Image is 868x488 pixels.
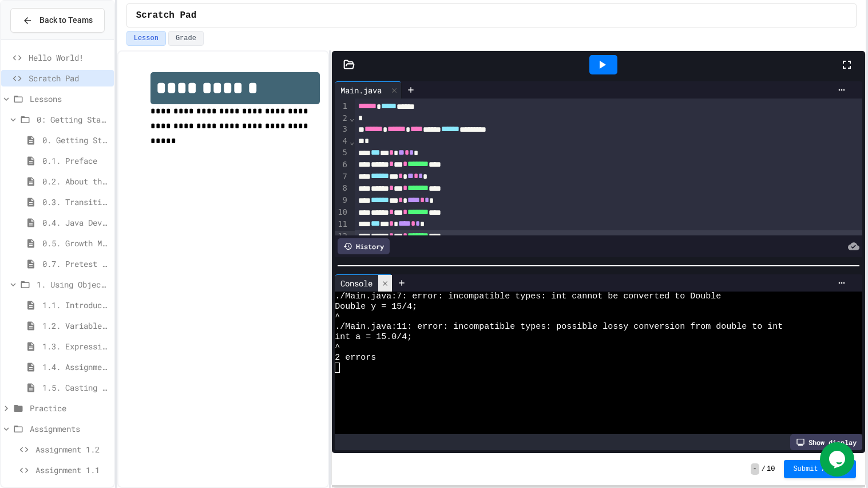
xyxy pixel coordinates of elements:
div: 8 [335,183,349,195]
div: 9 [335,195,349,207]
div: 11 [335,219,349,231]
span: 1.2. Variables and Data Types [42,320,109,332]
button: Lesson [126,31,166,46]
span: 0.2. About the AP CSA Exam [42,175,109,187]
div: 4 [335,136,349,147]
span: 1. Using Objects and Methods [37,278,109,290]
div: 2 [335,113,349,124]
span: 0. Getting Started [42,134,109,146]
span: Hello World! [29,52,109,64]
span: 2 errors [335,353,376,363]
span: Fold line [349,113,355,123]
span: Fold line [349,137,355,146]
div: Main.java [335,81,402,99]
div: 5 [335,147,349,159]
span: 0.1. Preface [42,155,109,167]
iframe: chat widget [820,442,857,477]
span: Assignments [30,423,109,435]
div: Main.java [335,84,387,96]
div: Show display [790,434,862,450]
span: Scratch Pad [29,72,109,84]
div: Console [335,277,378,289]
span: ^ [335,343,340,353]
span: 1.4. Assignment and Input [42,361,109,373]
div: Console [335,274,393,292]
span: Assignment 1.2 [35,443,109,455]
span: - [751,463,759,475]
div: 3 [335,124,349,136]
div: 7 [335,171,349,183]
span: 1.5. Casting and Ranges of Values [42,381,109,393]
span: 10 [767,465,775,474]
span: 1.1. Introduction to Algorithms, Programming, and Compilers [42,299,109,311]
button: Back to Teams [10,8,105,33]
span: ./Main.java:11: error: incompatible types: possible lossy conversion from double to int [335,322,783,332]
span: Assignment 1.1 [35,464,109,476]
span: 1.3. Expressions and Output [New] [42,340,109,352]
span: int a = 15.0/4; [335,332,412,343]
span: Lessons [30,93,109,105]
div: 10 [335,207,349,219]
button: Submit Answer [784,460,856,478]
span: 0.3. Transitioning from AP CSP to AP CSA [42,196,109,208]
div: 12 [335,231,349,243]
span: 0.4. Java Development Environments [42,217,109,229]
button: Grade [168,31,204,46]
span: 0.7. Pretest for the AP CSA Exam [42,258,109,270]
div: History [338,238,390,254]
span: Submit Answer [793,465,847,474]
span: Scratch Pad [136,9,197,22]
span: / [762,465,766,474]
span: 0.5. Growth Mindset and Pair Programming [42,237,109,249]
div: 6 [335,159,349,171]
span: Back to Teams [39,14,93,26]
span: ./Main.java:7: error: incompatible types: int cannot be converted to Double [335,292,721,302]
span: Practice [30,402,109,414]
span: 0: Getting Started [37,113,109,125]
div: 1 [335,101,349,113]
span: Double y = 15/4; [335,302,417,312]
span: ^ [335,312,340,322]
